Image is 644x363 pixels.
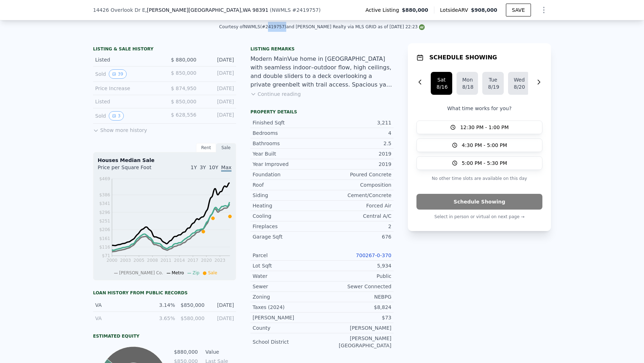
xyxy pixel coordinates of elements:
[171,57,196,63] span: $ 880,000
[171,99,196,104] span: $ 850,000
[322,314,391,321] div: $73
[187,258,199,263] tspan: 2017
[416,138,542,152] button: 4:30 PM - 5:00 PM
[93,290,236,296] div: Loan history from public records
[322,262,391,269] div: 5,934
[99,176,110,181] tspan: $469
[196,143,216,152] div: Rent
[253,283,322,290] div: Sewer
[171,112,196,118] span: $ 628,556
[514,76,524,83] div: Wed
[270,6,321,14] div: ( )
[93,124,147,134] button: Show more history
[253,150,322,157] div: Year Built
[241,7,268,13] span: , WA 98391
[416,174,542,183] p: No other time slots are available on this day
[202,111,234,121] div: [DATE]
[253,324,322,332] div: County
[365,6,402,14] span: Active Listing
[272,7,291,13] span: NWMLS
[191,165,197,170] span: 1Y
[174,348,198,356] td: $880,000
[488,83,498,90] div: 8/19
[322,119,391,126] div: 3,211
[201,258,212,263] tspan: 2020
[440,6,471,14] span: Lotside ARV
[488,76,498,83] div: Tue
[95,315,146,322] div: VA
[250,46,394,52] div: Listing remarks
[253,171,322,178] div: Foundation
[95,111,159,121] div: Sold
[253,119,322,126] div: Finished Sqft
[253,293,322,300] div: Zoning
[253,212,322,220] div: Cooling
[416,105,542,112] p: What time works for you?
[322,335,391,349] div: [PERSON_NAME][GEOGRAPHIC_DATA]
[216,143,236,152] div: Sale
[171,85,196,91] span: $ 874,950
[482,72,504,95] button: Tue8/19
[253,314,322,321] div: [PERSON_NAME]
[416,212,542,221] p: Select in person or virtual on next page →
[416,121,542,134] button: 12:30 PM - 1:00 PM
[460,124,509,131] span: 12:30 PM - 1:00 PM
[322,181,391,188] div: Composition
[102,254,110,259] tspan: $71
[145,6,268,14] span: , [PERSON_NAME][GEOGRAPHIC_DATA]
[209,165,218,170] span: 10Y
[209,301,234,309] div: [DATE]
[161,258,172,263] tspan: 2011
[99,236,110,241] tspan: $161
[322,212,391,220] div: Central A/C
[95,56,159,63] div: Listed
[93,333,236,339] div: Estimated Equity
[322,192,391,199] div: Cement/Concrete
[253,192,322,199] div: Siding
[192,270,199,275] span: Zip
[356,252,391,258] a: 700267-0-370
[250,55,394,89] div: Modern MainVue home in [GEOGRAPHIC_DATA] with seamless indoor–outdoor flow, high ceilings, and do...
[322,171,391,178] div: Poured Concrete
[93,46,236,53] div: LISTING & SALE HISTORY
[174,258,185,263] tspan: 2014
[133,258,145,263] tspan: 2005
[436,83,447,90] div: 8/16
[253,181,322,188] div: Roof
[253,161,322,168] div: Year Improved
[402,6,428,14] span: $880,000
[322,150,391,157] div: 2019
[322,293,391,300] div: NEBPG
[202,85,234,92] div: [DATE]
[416,194,542,210] button: Schedule Showing
[429,53,497,62] h1: SCHEDULE SHOWING
[172,270,184,275] span: Metro
[98,164,165,175] div: Price per Square Foot
[95,98,159,105] div: Listed
[253,262,322,269] div: Lot Sqft
[462,160,507,167] span: 5:00 PM - 5:30 PM
[431,72,452,95] button: Sat8/16
[219,24,425,29] div: Courtesy of NWMLS (#2419757) and [PERSON_NAME] Realty via MLS GRID as of [DATE] 22:23
[322,324,391,332] div: [PERSON_NAME]
[147,258,158,263] tspan: 2008
[322,304,391,311] div: $8,824
[322,140,391,147] div: 2.5
[221,165,231,172] span: Max
[514,83,524,90] div: 8/20
[202,98,234,105] div: [DATE]
[99,227,110,232] tspan: $206
[457,72,478,95] button: Mon8/18
[98,157,231,164] div: Houses Median Sale
[200,165,206,170] span: 3Y
[322,202,391,209] div: Forced Air
[95,301,146,309] div: VA
[99,192,110,197] tspan: $386
[171,70,196,76] span: $ 850,000
[462,142,507,149] span: 4:30 PM - 5:00 PM
[416,156,542,170] button: 5:00 PM - 5:30 PM
[322,233,391,240] div: 676
[202,69,234,79] div: [DATE]
[99,245,110,250] tspan: $116
[208,270,217,275] span: Sale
